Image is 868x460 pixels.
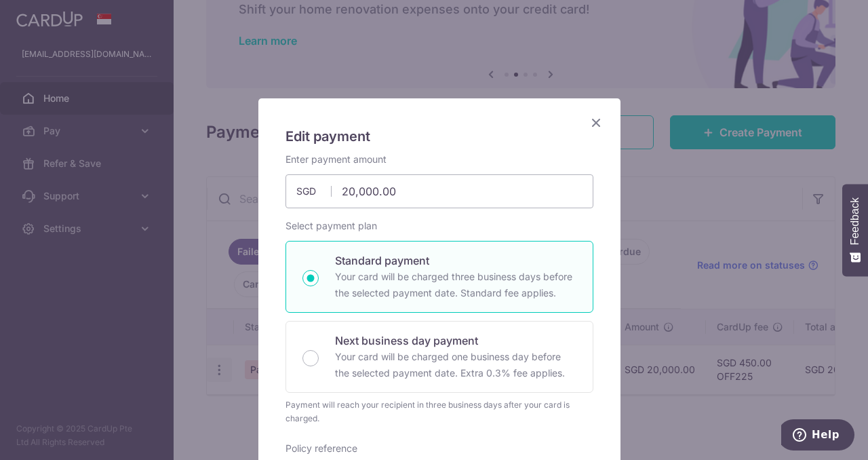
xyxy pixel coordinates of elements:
[335,252,576,269] p: Standard payment
[285,126,593,147] h5: Edit payment
[335,269,576,301] p: Your card will be charged three business days before the selected payment date. Standard fee appl...
[285,153,387,166] label: Enter payment amount
[588,115,604,131] button: Close
[296,185,332,198] span: SGD
[335,332,576,349] p: Next business day payment
[285,174,593,208] input: 0.00
[285,442,357,455] label: Policy reference
[781,419,854,453] iframe: Opens a widget where you can find more information
[285,398,593,425] div: Payment will reach your recipient in three business days after your card is charged.
[335,349,576,381] p: Your card will be charged one business day before the selected payment date. Extra 0.3% fee applies.
[842,184,868,276] button: Feedback - Show survey
[849,197,861,245] span: Feedback
[285,219,377,233] label: Select payment plan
